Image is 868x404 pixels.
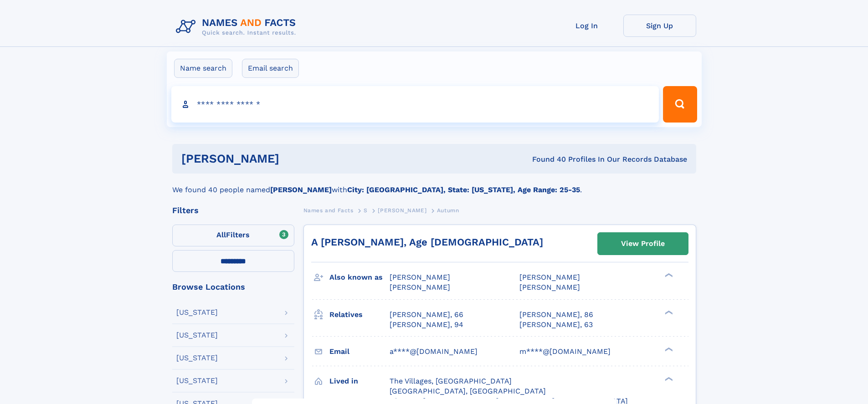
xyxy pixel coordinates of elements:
[172,15,303,39] img: Logo Names and Facts
[172,225,294,246] label: Filters
[303,205,354,216] a: Names and Facts
[663,309,673,315] div: ❯
[364,205,368,216] a: S
[242,59,299,78] label: Email search
[329,307,390,322] h3: Relatives
[311,236,543,248] a: A [PERSON_NAME], Age [DEMOGRAPHIC_DATA]
[329,270,390,285] h3: Also known as
[176,377,218,384] div: [US_STATE]
[176,309,218,316] div: [US_STATE]
[519,310,593,320] a: [PERSON_NAME], 86
[174,59,232,78] label: Name search
[390,310,463,320] a: [PERSON_NAME], 66
[378,205,426,216] a: [PERSON_NAME]
[329,373,390,389] h3: Lived in
[329,344,390,359] h3: Email
[598,233,688,255] a: View Profile
[519,283,580,291] span: [PERSON_NAME]
[623,15,696,37] a: Sign Up
[347,185,580,194] b: City: [GEOGRAPHIC_DATA], State: [US_STATE], Age Range: 25-35
[176,332,218,339] div: [US_STATE]
[663,86,697,123] button: Search Button
[621,233,665,254] div: View Profile
[663,376,673,382] div: ❯
[663,346,673,352] div: ❯
[519,273,580,281] span: [PERSON_NAME]
[270,185,332,194] b: [PERSON_NAME]
[390,320,463,330] a: [PERSON_NAME], 94
[437,207,459,214] span: Autumn
[390,273,450,281] span: [PERSON_NAME]
[176,354,218,362] div: [US_STATE]
[181,153,406,164] h1: [PERSON_NAME]
[216,230,226,239] span: All
[172,206,294,215] div: Filters
[172,174,696,195] div: We found 40 people named with .
[390,377,512,385] span: The Villages, [GEOGRAPHIC_DATA]
[171,86,659,123] input: search input
[390,283,450,291] span: [PERSON_NAME]
[663,272,673,278] div: ❯
[390,387,546,395] span: [GEOGRAPHIC_DATA], [GEOGRAPHIC_DATA]
[172,283,294,291] div: Browse Locations
[550,15,623,37] a: Log In
[378,207,426,214] span: [PERSON_NAME]
[406,154,687,164] div: Found 40 Profiles In Our Records Database
[519,320,593,330] a: [PERSON_NAME], 63
[364,207,368,214] span: S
